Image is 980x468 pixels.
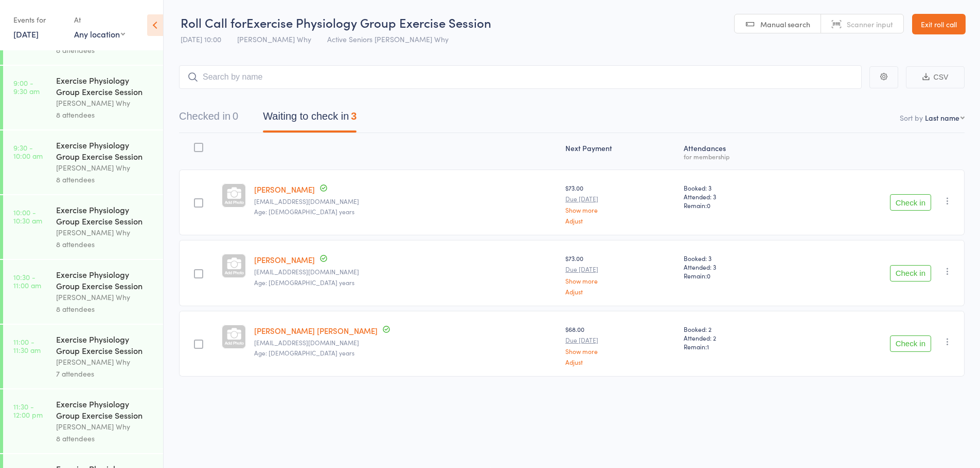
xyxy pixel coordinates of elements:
[684,192,791,201] span: Attended: 3
[684,342,791,351] span: Remain:
[74,11,125,28] div: At
[565,277,675,284] a: Show more
[684,333,791,342] span: Attended: 2
[561,138,680,165] div: Next Payment
[565,266,675,273] small: Due [DATE]
[56,204,154,227] div: Exercise Physiology Group Exercise Session
[74,28,125,40] div: Any location
[246,14,491,31] span: Exercise Physiology Group Exercise Session
[254,278,354,287] span: Age: [DEMOGRAPHIC_DATA] years
[56,433,154,444] div: 8 attendees
[684,201,791,210] span: Remain:
[13,143,43,160] time: 9:30 - 10:00 am
[254,254,315,265] a: [PERSON_NAME]
[906,66,965,88] button: CSV
[565,217,675,224] a: Adjust
[890,265,931,282] button: Check in
[56,356,154,368] div: [PERSON_NAME] Why
[254,198,557,205] small: pamelapritchard8@gmail.com
[56,303,154,315] div: 8 attendees
[351,110,357,122] div: 3
[56,174,154,185] div: 8 attendees
[254,207,354,216] span: Age: [DEMOGRAPHIC_DATA] years
[13,11,64,28] div: Events for
[707,201,710,210] span: 0
[56,291,154,303] div: [PERSON_NAME] Why
[13,338,41,354] time: 11:00 - 11:30 am
[890,335,931,352] button: Check in
[3,325,163,388] a: 11:00 -11:30 amExercise Physiology Group Exercise Session[PERSON_NAME] Why7 attendees
[684,271,791,280] span: Remain:
[565,359,675,365] a: Adjust
[56,398,154,421] div: Exercise Physiology Group Exercise Session
[56,238,154,250] div: 8 attendees
[3,389,163,453] a: 11:30 -12:00 pmExercise Physiology Group Exercise Session[PERSON_NAME] Why8 attendees
[254,348,354,357] span: Age: [DEMOGRAPHIC_DATA] years
[13,79,40,95] time: 9:00 - 9:30 am
[3,260,163,324] a: 10:30 -11:00 amExercise Physiology Group Exercise Session[PERSON_NAME] Why8 attendees
[760,19,810,29] span: Manual search
[181,34,221,44] span: [DATE] 10:00
[56,139,154,162] div: Exercise Physiology Group Exercise Session
[3,130,163,194] a: 9:30 -10:00 amExercise Physiology Group Exercise Session[PERSON_NAME] Why8 attendees
[13,402,43,419] time: 11:30 - 12:00 pm
[565,348,675,354] a: Show more
[684,263,791,271] span: Attended: 3
[680,138,795,165] div: Atten­dances
[56,227,154,238] div: [PERSON_NAME] Why
[233,110,238,122] div: 0
[56,421,154,433] div: [PERSON_NAME] Why
[565,195,675,202] small: Due [DATE]
[13,208,42,224] time: 10:00 - 10:30 am
[684,183,791,192] span: Booked: 3
[56,74,154,97] div: Exercise Physiology Group Exercise Session
[56,333,154,356] div: Exercise Physiology Group Exercise Session
[900,113,923,123] label: Sort by
[684,325,791,333] span: Booked: 2
[847,19,893,29] span: Scanner input
[565,325,675,365] div: $68.00
[179,105,238,133] button: Checked in0
[254,268,557,275] small: gsmith23@bigpond.net.au
[565,207,675,213] a: Show more
[13,28,39,40] a: [DATE]
[254,339,557,346] small: asdeewhy@gmail.com
[56,269,154,291] div: Exercise Physiology Group Exercise Session
[56,368,154,380] div: 7 attendees
[56,97,154,109] div: [PERSON_NAME] Why
[56,162,154,174] div: [PERSON_NAME] Why
[565,254,675,294] div: $73.00
[263,105,357,133] button: Waiting to check in3
[890,194,931,211] button: Check in
[707,271,710,280] span: 0
[254,184,315,195] a: [PERSON_NAME]
[912,14,966,34] a: Exit roll call
[13,273,41,289] time: 10:30 - 11:00 am
[565,183,675,224] div: $73.00
[684,254,791,263] span: Booked: 3
[327,34,449,44] span: Active Seniors [PERSON_NAME] Why
[56,109,154,121] div: 8 attendees
[707,342,709,351] span: 1
[56,44,154,56] div: 8 attendees
[565,288,675,295] a: Adjust
[237,34,311,44] span: [PERSON_NAME] Why
[565,336,675,344] small: Due [DATE]
[684,153,791,160] div: for membership
[925,113,959,123] div: Last name
[179,65,862,89] input: Search by name
[3,195,163,259] a: 10:00 -10:30 amExercise Physiology Group Exercise Session[PERSON_NAME] Why8 attendees
[181,14,246,31] span: Roll Call for
[254,325,378,336] a: [PERSON_NAME] [PERSON_NAME]
[3,66,163,129] a: 9:00 -9:30 amExercise Physiology Group Exercise Session[PERSON_NAME] Why8 attendees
